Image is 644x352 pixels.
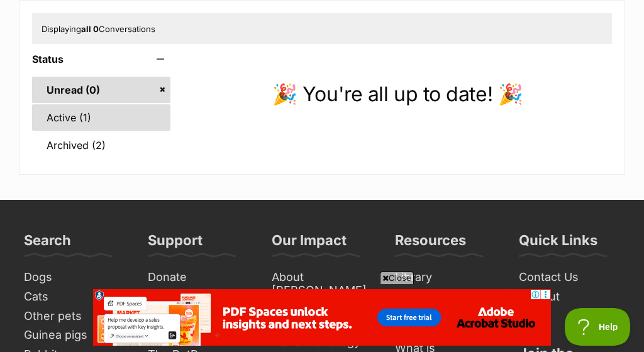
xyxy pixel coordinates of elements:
[514,287,625,307] a: Log out
[395,231,466,256] h3: Resources
[183,79,612,109] p: 🎉 You're all up to date! 🎉
[32,53,170,65] header: Status
[32,104,170,131] a: Active (1)
[32,77,170,103] a: Unread (0)
[272,231,347,256] h3: Our Impact
[19,268,130,287] a: Dogs
[143,268,254,287] a: Donate
[148,231,203,256] h3: Support
[24,231,71,256] h3: Search
[565,308,631,346] iframe: Help Scout Beacon - Open
[390,268,501,287] a: Library
[19,287,130,307] a: Cats
[93,289,551,346] iframe: Advertisement
[267,268,378,300] a: About [PERSON_NAME]
[32,132,170,158] a: Archived (2)
[519,231,597,256] h3: Quick Links
[19,307,130,326] a: Other pets
[514,307,625,326] a: Help
[42,24,155,34] span: Displaying Conversations
[19,326,130,345] a: Guinea pigs
[380,272,414,284] span: Close
[81,24,99,34] strong: all 0
[514,268,625,287] a: Contact Us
